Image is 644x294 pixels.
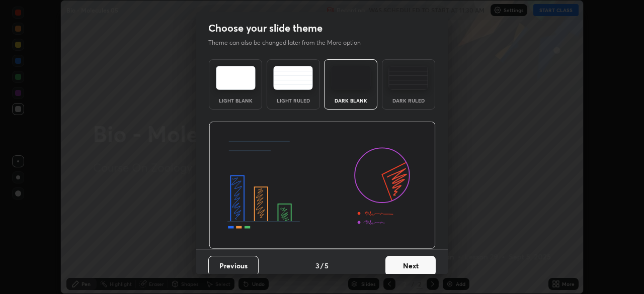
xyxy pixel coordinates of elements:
div: Light Ruled [273,98,313,103]
button: Previous [208,256,259,276]
p: Theme can also be changed later from the More option [208,38,371,47]
img: lightRuledTheme.5fabf969.svg [273,66,313,90]
img: darkThemeBanner.d06ce4a2.svg [209,122,436,249]
h2: Choose your slide theme [208,22,323,35]
h4: 5 [325,260,329,271]
button: Next [385,256,436,276]
div: Light Blank [215,98,256,103]
img: lightTheme.e5ed3b09.svg [216,66,256,90]
div: Dark Blank [331,98,371,103]
div: Dark Ruled [388,98,429,103]
h4: 3 [315,260,319,271]
img: darkRuledTheme.de295e13.svg [388,66,428,90]
h4: / [320,260,324,271]
img: darkTheme.f0cc69e5.svg [331,66,371,90]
